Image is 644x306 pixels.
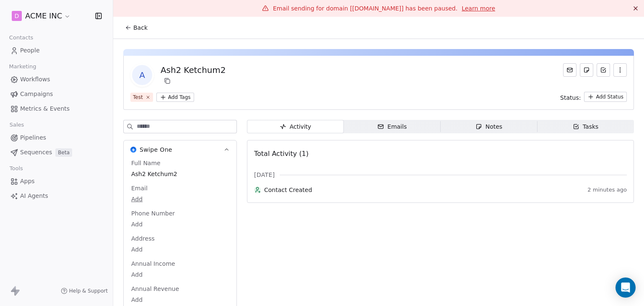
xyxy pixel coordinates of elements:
span: D [15,12,19,20]
span: Contact Created [264,186,584,194]
span: Add [131,220,229,228]
a: AI Agents [7,189,106,203]
span: Sequences [20,148,52,157]
a: Help & Support [61,288,108,294]
div: Open Intercom Messenger [615,277,636,298]
span: Email sending for domain [[DOMAIN_NAME]] has been paused. [273,5,457,12]
a: People [7,44,106,57]
button: Swipe OneSwipe One [124,140,236,159]
span: Phone Number [130,209,177,218]
span: A [132,65,152,85]
span: [DATE] [254,171,275,179]
span: AI Agents [20,192,48,200]
span: Metrics & Events [20,104,70,113]
img: Swipe One [130,147,136,153]
a: Campaigns [7,87,106,101]
span: Back [133,23,148,32]
span: Total Activity (1) [254,150,309,158]
div: Test [133,93,143,101]
button: Back [120,20,153,35]
a: Apps [7,174,106,188]
div: Tasks [573,122,599,131]
span: People [20,46,40,55]
div: Emails [377,122,407,131]
span: Annual Revenue [130,285,181,293]
span: Add [131,245,229,254]
button: DACME INC [10,9,73,23]
span: Annual Income [130,259,177,268]
span: Beta [55,148,72,157]
button: Add Status [584,92,627,102]
a: Pipelines [7,131,106,145]
span: Apps [20,177,35,186]
span: ACME INC [25,10,62,21]
span: Add [131,195,229,203]
span: Sales [6,119,28,131]
span: Contacts [5,31,37,44]
span: Campaigns [20,90,53,99]
span: Tools [6,162,26,175]
span: Workflows [20,75,50,84]
span: Address [130,234,156,243]
span: Swipe One [140,145,172,154]
span: Ash2 Ketchum2 [131,170,229,178]
div: Ash2 Ketchum2 [161,64,226,76]
span: Add [131,296,229,304]
button: Add Tags [156,93,194,102]
span: Full Name [130,159,162,167]
span: Status: [560,93,581,102]
a: Learn more [462,4,495,13]
div: Notes [475,122,502,131]
span: Email [130,184,149,192]
span: 2 minutes ago [587,187,627,193]
a: SequencesBeta [7,145,106,159]
a: Workflows [7,73,106,86]
span: Add [131,270,229,279]
span: Help & Support [69,288,108,294]
span: Pipelines [20,133,46,142]
a: Metrics & Events [7,102,106,116]
span: Marketing [5,60,40,73]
